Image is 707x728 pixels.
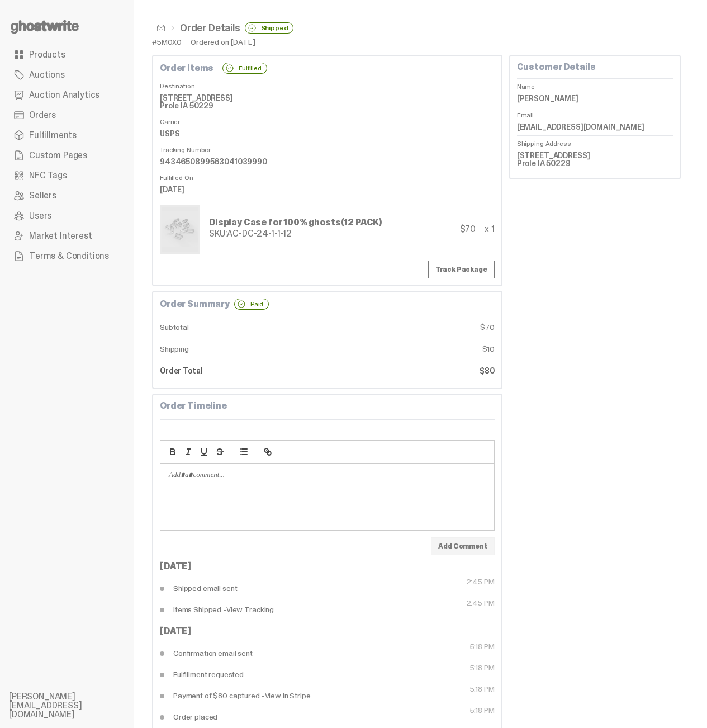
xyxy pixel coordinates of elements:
dt: Shipping Address [517,135,673,147]
div: x 1 [485,225,495,234]
div: Shipped [245,22,294,34]
div: [DATE] [160,562,495,571]
li: [PERSON_NAME][EMAIL_ADDRESS][DOMAIN_NAME] [9,692,143,719]
div: #5M0X0 [152,38,182,46]
button: strike [212,445,227,458]
dt: 5:18 PM [327,664,494,685]
dd: Shipped email sent [160,578,327,599]
button: underline [196,445,212,458]
dd: $10 [327,338,494,360]
span: Market Interest [29,231,92,240]
dt: 5:18 PM [327,642,494,664]
dt: Tracking Number [160,142,495,153]
button: bold [165,445,181,458]
span: Sellers [29,191,56,200]
a: Terms & Conditions [9,246,125,266]
b: Order Timeline [160,400,227,412]
dt: 5:18 PM [327,685,494,706]
div: Fulfilled [222,63,267,74]
dt: 2:45 PM [327,599,494,620]
div: Ordered on [DATE] [191,38,255,46]
a: Orders [9,105,125,125]
span: (12 PACK) [341,216,382,228]
div: Display Case for 100% ghosts [209,218,382,227]
dd: Items Shipped - [160,599,327,620]
dt: Email [517,107,673,119]
span: Auctions [29,70,65,79]
a: Track Package [428,261,495,278]
span: Orders [29,111,56,120]
span: Custom Pages [29,151,87,160]
span: Products [29,50,65,59]
b: Order Items [160,64,213,73]
dd: [EMAIL_ADDRESS][DOMAIN_NAME] [517,119,673,135]
dt: 2:45 PM [327,578,494,599]
dd: Payment of $80 captured - [160,685,327,706]
div: [DATE] [160,627,495,636]
a: View in Stripe [265,692,311,699]
a: Custom Pages [9,145,125,166]
dt: 5:18 PM [327,706,494,727]
dd: USPS [160,125,495,142]
span: SKU: [209,228,227,239]
dt: Carrier [160,114,495,125]
img: display%20cases%2012.png [162,207,198,252]
dd: [PERSON_NAME] [517,90,673,107]
dd: [STREET_ADDRESS] Prole IA 50229 [517,147,673,172]
a: Users [9,206,125,226]
a: Fulfillments [9,125,125,145]
dd: Confirmation email sent [160,642,327,664]
dd: Order placed [160,706,327,727]
a: Products [9,45,125,65]
a: View Tracking [226,606,274,613]
dt: Order Total [160,360,327,381]
dd: $70 [327,316,494,338]
a: Auction Analytics [9,85,125,105]
span: Users [29,211,51,220]
dd: 9434650899563041039990 [160,153,495,170]
a: NFC Tags [9,166,125,186]
dt: Name [517,78,673,90]
b: Customer Details [517,61,596,73]
dd: [DATE] [160,181,495,198]
dt: Destination [160,78,495,89]
div: $70 [460,225,476,234]
div: AC-DC-24-1-1-12 [209,229,382,238]
span: Terms & Conditions [29,252,109,261]
a: Sellers [9,186,125,206]
b: Order Summary [160,300,230,309]
button: italic [181,445,196,458]
button: list: bullet [236,445,252,458]
dd: [STREET_ADDRESS] Prole IA 50229 [160,89,495,114]
span: NFC Tags [29,171,67,180]
li: Order Details [165,22,293,34]
dd: $80 [327,360,494,381]
dt: Fulfilled On [160,170,495,181]
span: Fulfillments [29,131,77,140]
button: Add Comment [431,537,494,555]
a: Auctions [9,65,125,85]
dd: Fulfillment requested [160,664,327,685]
dt: Shipping [160,338,327,360]
button: link [260,445,276,458]
a: Market Interest [9,226,125,246]
dt: Subtotal [160,316,327,338]
span: Auction Analytics [29,91,99,100]
div: Paid [234,299,269,310]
